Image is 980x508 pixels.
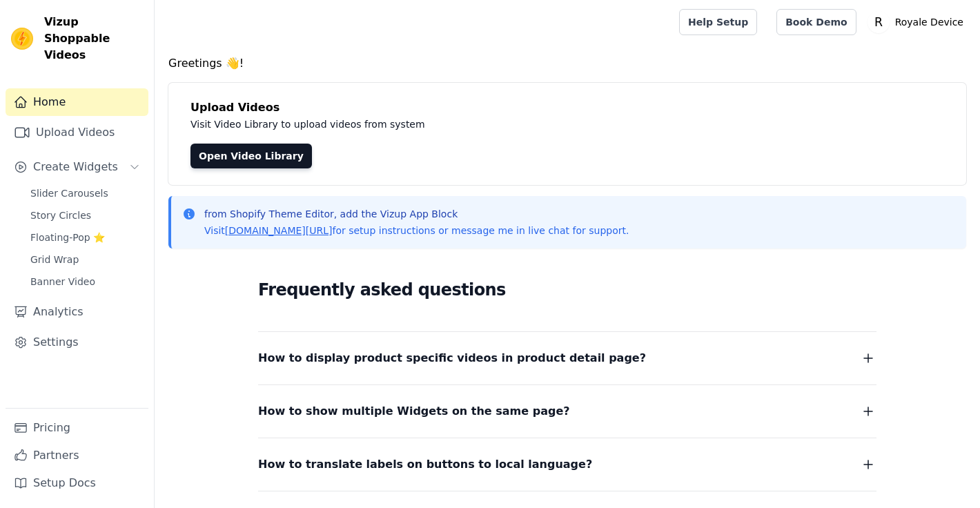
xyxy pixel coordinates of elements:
img: Vizup [11,28,33,50]
span: Banner Video [30,275,95,289]
a: Floating-Pop ⭐ [22,228,148,247]
a: Open Video Library [190,144,312,168]
p: Visit for setup instructions or message me in live chat for support. [204,224,629,237]
span: Create Widgets [33,159,118,175]
p: Visit Video Library to upload videos from system [190,116,809,133]
a: Home [6,88,148,116]
a: Help Setup [679,9,757,35]
a: Book Demo [776,9,856,35]
a: Settings [6,329,148,356]
span: How to show multiple Widgets on the same page? [258,402,570,421]
span: Grid Wrap [30,253,79,266]
span: How to display product specific videos in product detail page? [258,349,646,368]
a: [DOMAIN_NAME][URL] [225,225,333,236]
button: R Royale Device [868,10,969,35]
a: Partners [6,442,148,469]
button: How to display product specific videos in product detail page? [258,349,876,368]
h2: Frequently asked questions [258,276,876,304]
span: Floating-Pop ⭐ [30,231,105,244]
a: Slider Carousels [22,184,148,203]
a: Banner Video [22,272,148,291]
h4: Greetings 👋! [168,55,966,72]
span: How to translate labels on buttons to local language? [258,455,592,474]
a: Analytics [6,298,148,326]
p: Royale Device [890,10,969,35]
a: Grid Wrap [22,250,148,269]
span: Story Circles [30,208,91,222]
a: Story Circles [22,206,148,225]
span: Slider Carousels [30,186,108,200]
button: How to translate labels on buttons to local language? [258,455,876,474]
span: Vizup Shoppable Videos [44,14,143,63]
h4: Upload Videos [190,99,944,116]
button: How to show multiple Widgets on the same page? [258,402,876,421]
button: Create Widgets [6,153,148,181]
a: Upload Videos [6,119,148,146]
a: Setup Docs [6,469,148,497]
a: Pricing [6,414,148,442]
text: R [874,15,883,29]
p: from Shopify Theme Editor, add the Vizup App Block [204,207,629,221]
